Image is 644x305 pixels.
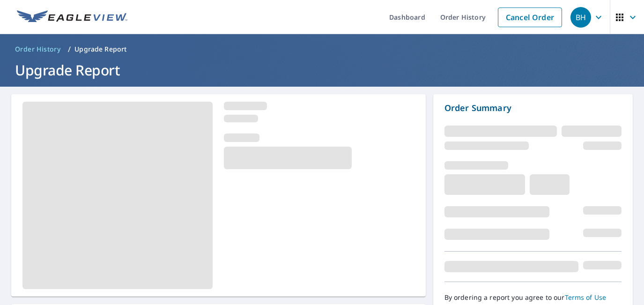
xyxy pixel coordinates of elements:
nav: breadcrumb [11,42,633,57]
h1: Upgrade Report [11,60,633,80]
li: / [68,44,71,55]
a: Cancel Order [498,7,562,27]
p: By ordering a report you agree to our [444,293,622,302]
a: Terms of Use [565,293,607,302]
p: Order Summary [444,102,622,114]
a: Order History [11,42,64,57]
img: EV Logo [17,10,127,24]
span: Order History [15,45,60,54]
p: Upgrade Report [74,45,126,54]
div: BH [570,7,591,28]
